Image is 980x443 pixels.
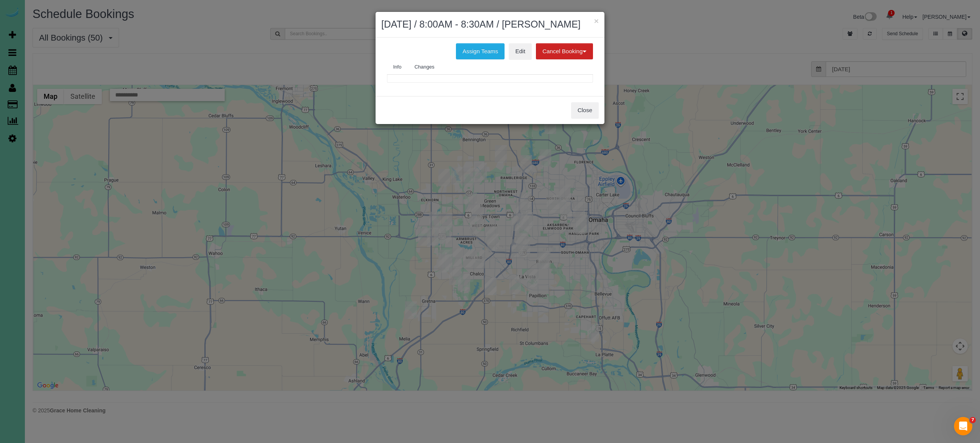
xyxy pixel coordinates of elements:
button: × [594,17,599,25]
span: Info [393,64,402,70]
a: Info [387,59,408,75]
h2: [DATE] / 8:00AM - 8:30AM / [PERSON_NAME] [381,18,599,31]
span: Changes [415,64,434,70]
span: 7 [970,417,976,423]
iframe: Intercom live chat [954,417,972,435]
button: Cancel Booking [536,43,593,59]
button: Assign Teams [456,43,505,59]
a: Changes [408,59,441,75]
a: Edit [509,43,532,59]
button: Close [571,102,599,118]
